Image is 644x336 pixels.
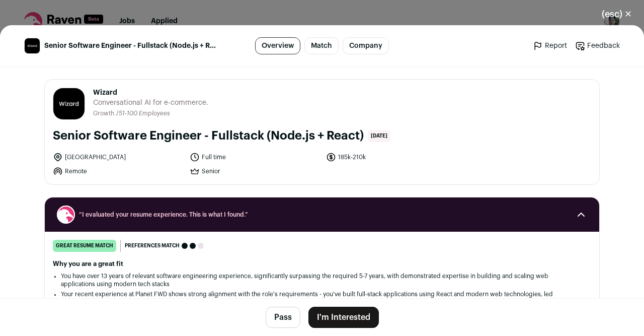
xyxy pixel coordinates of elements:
li: Full time [190,152,320,162]
span: 51-100 Employees [119,110,170,116]
a: Feedback [575,41,620,51]
a: Company [343,37,389,54]
li: You have over 13 years of relevant software engineering experience, significantly surpassing the ... [61,272,583,288]
li: Remote [53,166,184,176]
li: [GEOGRAPHIC_DATA] [53,152,184,162]
div: great resume match [53,240,116,252]
span: Wizard [93,88,208,98]
li: Senior [190,166,320,176]
li: 185k-210k [326,152,457,162]
a: Overview [255,37,300,54]
li: Growth [93,110,116,117]
span: Senior Software Engineer - Fullstack (Node.js + React) [44,41,217,51]
button: Pass [266,307,300,328]
img: 0f85d144eafc9c7e1104f938cea43718933ce8c1cdee0478daaf93c051782d4d.jpg [25,38,40,53]
span: “I evaluated your resume experience. This is what I found.” [79,211,565,219]
button: I'm Interested [308,307,379,328]
a: Match [304,37,339,54]
h2: Why you are a great fit [53,260,591,268]
span: [DATE] [368,130,390,142]
span: Preferences match [125,241,180,251]
button: Close modal [590,3,644,25]
span: Conversational AI for e-commerce. [93,98,208,108]
img: 0f85d144eafc9c7e1104f938cea43718933ce8c1cdee0478daaf93c051782d4d.jpg [53,88,85,119]
li: / [116,110,170,117]
a: Report [533,41,567,51]
h1: Senior Software Engineer - Fullstack (Node.js + React) [53,128,364,144]
li: Your recent experience at Planet FWD shows strong alignment with the role's requirements - you've... [61,290,583,306]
